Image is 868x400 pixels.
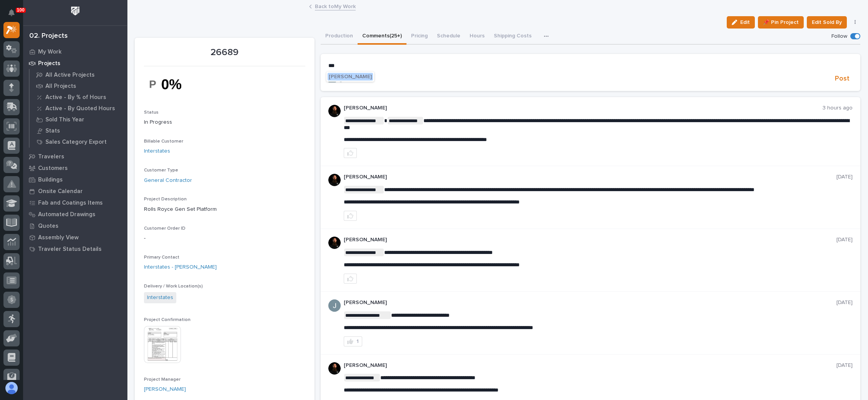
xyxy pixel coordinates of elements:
img: OWtMvAN98fXiO4ojUZ_q9nIv1CcG2r4P51cbNEWszDM [144,71,202,97]
p: [DATE] [836,174,853,180]
p: Follow [831,33,847,40]
button: Pricing [406,29,432,45]
a: Onsite Calendar [23,185,127,197]
button: like this post [344,148,357,158]
p: Customers [38,165,68,172]
a: Active - By Quoted Hours [30,103,127,114]
a: Fab and Coatings Items [23,197,127,208]
img: zmKUmRVDQjmBLfnAs97p [328,362,341,375]
a: Customers [23,162,127,174]
span: Delivery / Work Location(s) [144,284,203,289]
a: Stats [30,125,127,136]
img: zmKUmRVDQjmBLfnAs97p [328,105,341,117]
a: Automated Drawings [23,208,127,220]
button: Schedule [432,29,465,45]
p: [PERSON_NAME] [344,237,836,243]
p: Active - By Quoted Hours [45,105,115,112]
button: Post [832,74,853,83]
p: Fab and Coatings Items [38,200,103,207]
p: Travelers [38,153,64,160]
p: Buildings [38,176,63,183]
p: Stats [45,128,60,134]
p: 100 [17,7,25,13]
img: Workspace Logo [68,4,82,18]
p: Quotes [38,223,59,230]
a: Projects [23,57,127,69]
a: Interstates - [PERSON_NAME] [144,263,217,271]
div: Notifications100 [10,9,20,22]
span: Customer Order ID [144,226,186,231]
p: All Active Projects [45,72,95,79]
img: zmKUmRVDQjmBLfnAs97p [328,237,341,249]
p: [DATE] [836,362,853,369]
a: Buildings [23,174,127,185]
button: 📌 Pin Project [758,16,804,29]
span: Status [144,110,159,115]
span: [PERSON_NAME] [329,74,372,79]
button: Comments (25+) [358,29,406,45]
p: Automated Drawings [38,211,95,218]
button: Shipping Costs [489,29,536,45]
a: Sales Category Export [30,136,127,147]
button: [PERSON_NAME] [328,73,373,81]
span: Customer Type [144,168,178,173]
a: Travelers [23,151,127,162]
a: [PERSON_NAME] [144,385,186,393]
span: Edit Sold By [812,18,842,27]
p: Traveler Status Details [38,246,102,253]
span: 📌 Pin Project [763,18,799,27]
p: Projects [38,60,60,67]
button: like this post [344,211,357,221]
img: zmKUmRVDQjmBLfnAs97p [328,174,341,186]
button: like this post [344,274,357,284]
span: Primary Contact [144,255,179,260]
div: 02. Projects [29,32,68,40]
p: [PERSON_NAME] [344,174,836,180]
button: 1 [344,336,362,346]
p: Rolls Royce Gen Set Platform [144,205,305,213]
p: Sales Category Export [45,139,107,146]
p: [PERSON_NAME] [344,362,836,369]
a: Interstates [144,147,170,155]
p: [PERSON_NAME] [344,105,823,111]
span: Project Manager [144,377,181,382]
div: 1 [356,339,359,344]
a: My Work [23,46,127,57]
p: 26689 [144,47,305,58]
a: General Contractor [144,176,192,185]
p: Sold This Year [45,116,84,123]
button: Notifications [3,5,20,21]
a: Sold This Year [30,114,127,125]
img: ACg8ocIJHU6JEmo4GV-3KL6HuSvSpWhSGqG5DdxF6tKpN6m2=s96-c [328,299,341,312]
span: Project Description [144,197,187,202]
span: Project Confirmation [144,318,191,322]
p: - [144,234,305,242]
span: Edit [740,19,750,26]
a: Traveler Status Details [23,243,127,255]
p: All Projects [45,83,76,90]
p: My Work [38,49,62,55]
span: Billable Customer [144,139,183,144]
button: users-avatar [3,380,20,396]
a: Quotes [23,220,127,232]
p: Onsite Calendar [38,188,83,195]
a: Active - By % of Hours [30,92,127,103]
p: Assembly View [38,234,79,241]
p: In Progress [144,118,305,126]
a: Assembly View [23,232,127,243]
p: [DATE] [836,237,853,243]
p: [PERSON_NAME] [344,299,836,306]
button: Edit Sold By [807,16,847,29]
a: Back toMy Work [315,2,356,10]
a: All Active Projects [30,69,127,80]
p: Active - By % of Hours [45,94,106,101]
button: Edit [727,16,755,29]
p: [DATE] [836,299,853,306]
a: All Projects [30,81,127,91]
button: Production [321,29,358,45]
a: Interstates [147,294,173,302]
span: Post [835,74,850,83]
p: 3 hours ago [823,105,853,111]
button: Hours [465,29,489,45]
